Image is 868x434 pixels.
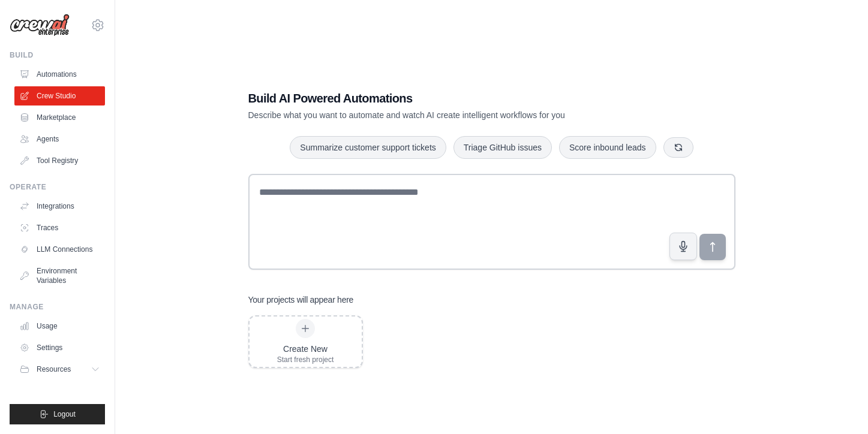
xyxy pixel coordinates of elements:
[53,409,76,419] span: Logout
[663,137,693,158] button: Get new suggestions
[14,240,105,259] a: LLM Connections
[37,364,71,374] span: Resources
[10,182,105,192] div: Operate
[14,86,105,106] a: Crew Studio
[14,151,105,170] a: Tool Registry
[248,294,354,306] h3: Your projects will appear here
[14,108,105,127] a: Marketplace
[248,109,651,121] p: Describe what you want to automate and watch AI create intelligent workflows for you
[14,129,105,149] a: Agents
[14,197,105,216] a: Integrations
[290,136,446,159] button: Summarize customer support tickets
[248,90,651,107] h1: Build AI Powered Automations
[669,233,697,260] button: Click to speak your automation idea
[453,136,552,159] button: Triage GitHub issues
[559,136,656,159] button: Score inbound leads
[10,14,70,37] img: Logo
[10,302,105,312] div: Manage
[14,261,105,290] a: Environment Variables
[10,404,105,424] button: Logout
[277,355,334,364] div: Start fresh project
[14,360,105,379] button: Resources
[14,218,105,237] a: Traces
[14,65,105,84] a: Automations
[14,338,105,357] a: Settings
[14,317,105,336] a: Usage
[10,50,105,60] div: Build
[277,343,334,355] div: Create New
